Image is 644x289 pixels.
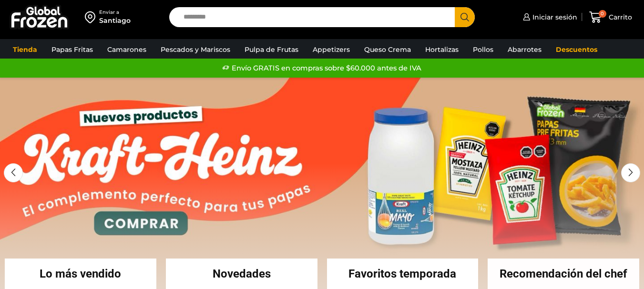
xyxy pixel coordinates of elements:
[606,12,632,22] span: Carrito
[587,6,634,29] a: 0 Carrito
[102,40,151,59] a: Camarones
[488,268,639,279] h2: Recomendación del chef
[599,10,606,18] span: 0
[551,40,602,59] a: Descuentos
[455,7,475,27] button: Search button
[420,40,463,59] a: Hortalizas
[327,268,479,279] h2: Favoritos temporada
[4,163,23,182] div: Previous slide
[8,40,42,59] a: Tienda
[99,9,131,16] div: Enviar a
[156,40,235,59] a: Pescados y Mariscos
[47,40,98,59] a: Papas Fritas
[530,12,577,22] span: Iniciar sesión
[468,40,498,59] a: Pollos
[308,40,355,59] a: Appetizers
[359,40,416,59] a: Queso Crema
[5,268,156,279] h2: Lo más vendido
[240,40,303,59] a: Pulpa de Frutas
[621,163,640,182] div: Next slide
[521,8,577,27] a: Iniciar sesión
[166,268,317,279] h2: Novedades
[503,40,546,59] a: Abarrotes
[99,16,131,25] div: Santiago
[85,9,99,25] img: address-field-icon.svg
